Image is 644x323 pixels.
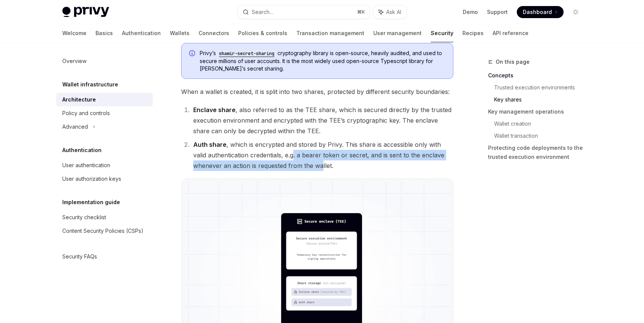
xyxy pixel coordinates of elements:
a: Security [431,24,453,42]
a: Overview [56,54,153,68]
a: User authentication [56,158,153,172]
div: Policy and controls [62,109,110,118]
span: On this page [496,57,530,66]
div: Architecture [62,95,96,104]
li: , also referred to as the TEE share, which is secured directly by the trusted execution environme... [191,105,453,136]
a: Wallet creation [494,118,588,130]
button: Toggle dark mode [570,6,582,18]
a: Key management operations [488,106,588,118]
a: Policies & controls [238,24,287,42]
a: API reference [493,24,528,42]
a: Recipes [462,24,484,42]
svg: Info [189,50,197,58]
strong: Enclave share [193,106,236,114]
a: Welcome [62,24,86,42]
a: Demo [463,8,478,16]
div: Overview [62,57,86,66]
span: When a wallet is created, it is split into two shares, protected by different security boundaries: [181,86,453,97]
code: shamir-secret-sharing [216,50,277,57]
li: , which is encrypted and stored by Privy. This share is accessible only with valid authentication... [191,139,453,171]
span: ⌘ K [357,9,365,15]
div: User authorization keys [62,174,121,183]
a: Security checklist [56,211,153,224]
span: Dashboard [523,8,552,16]
a: shamir-secret-sharing [216,50,277,56]
div: Content Security Policies (CSPs) [62,226,143,235]
a: Authentication [122,24,161,42]
button: Ask AI [373,5,407,19]
div: Advanced [62,122,88,131]
a: Protecting code deployments to the trusted execution environment [488,142,588,163]
strong: Auth share [193,141,226,148]
a: Dashboard [517,6,564,18]
a: Basics [96,24,113,42]
h5: Wallet infrastructure [62,80,118,89]
h5: Authentication [62,146,102,155]
div: Security FAQs [62,252,97,261]
img: light logo [62,7,109,17]
a: Wallet transaction [494,130,588,142]
a: Key shares [494,94,588,106]
span: Ask AI [386,8,401,16]
a: Policy and controls [56,106,153,120]
a: Connectors [199,24,229,42]
h5: Implementation guide [62,198,120,207]
span: Privy’s cryptography library is open-source, heavily audited, and used to secure millions of user... [200,49,445,72]
a: Transaction management [296,24,364,42]
a: Wallets [170,24,190,42]
a: Concepts [488,69,588,82]
div: Search... [252,8,273,17]
a: Content Security Policies (CSPs) [56,224,153,238]
a: Support [487,8,508,16]
div: User authentication [62,161,110,170]
a: Security FAQs [56,250,153,263]
a: User authorization keys [56,172,153,186]
div: Security checklist [62,213,106,222]
a: Trusted execution environments [494,82,588,94]
button: Search...⌘K [237,5,370,19]
a: User management [373,24,422,42]
a: Architecture [56,93,153,106]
